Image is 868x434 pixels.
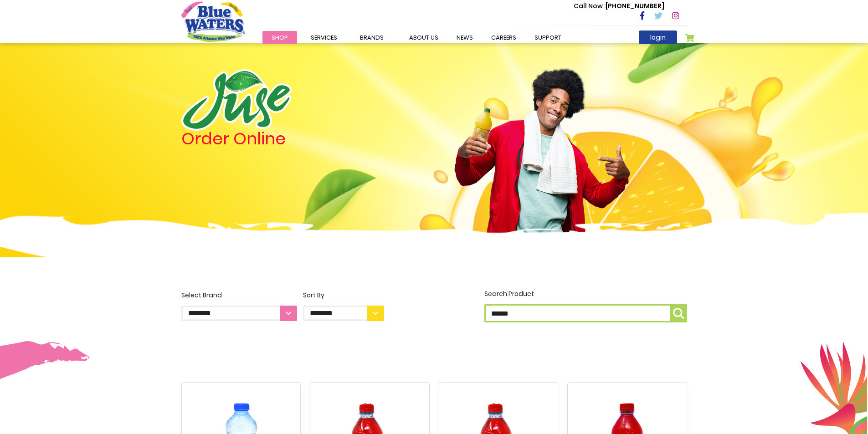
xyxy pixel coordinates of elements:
[639,31,677,44] a: login
[482,31,525,44] a: careers
[484,289,687,322] label: Search Product
[181,306,297,321] select: Select Brand
[302,31,346,44] a: Services
[181,131,384,147] h4: Order Online
[447,31,482,44] a: News
[181,69,292,131] img: logo
[453,52,631,247] img: man.png
[484,304,687,322] input: Search Product
[303,291,384,300] div: Sort By
[351,31,393,44] a: Brands
[525,31,570,44] a: support
[670,304,687,322] button: Search Product
[400,31,447,44] a: about us
[262,31,297,44] a: Shop
[181,1,245,41] a: store logo
[181,291,297,321] label: Select Brand
[574,1,664,11] p: [PHONE_NUMBER]
[574,1,606,10] span: Call Now :
[303,306,384,321] select: Sort By
[360,33,384,42] span: Brands
[272,33,288,42] span: Shop
[311,33,337,42] span: Services
[673,308,684,319] img: search-icon.png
